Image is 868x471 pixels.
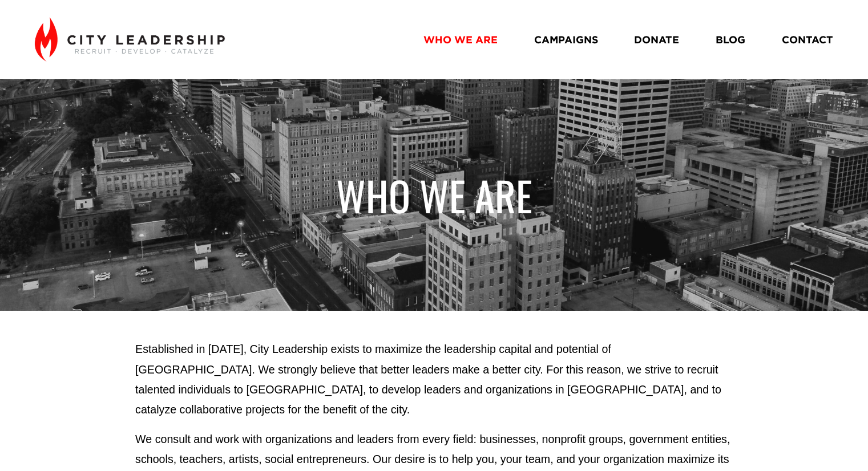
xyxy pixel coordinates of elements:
[35,17,225,62] img: City Leadership - Recruit. Develop. Catalyze.
[135,170,733,220] h1: WHO WE ARE
[135,339,733,420] p: Established in [DATE], City Leadership exists to maximize the leadership capital and potential of...
[634,30,679,50] a: DONATE
[716,30,745,50] a: BLOG
[534,30,598,50] a: CAMPAIGNS
[782,30,833,50] a: CONTACT
[423,30,498,50] a: WHO WE ARE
